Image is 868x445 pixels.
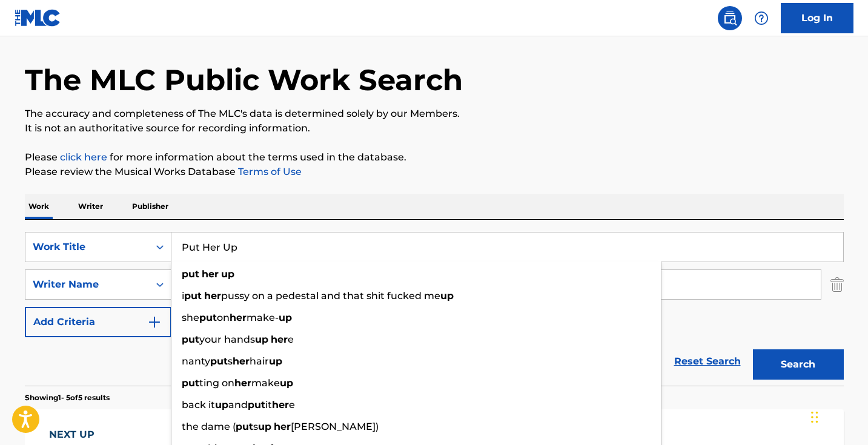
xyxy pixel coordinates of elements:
[33,240,142,254] div: Work Title
[255,334,268,345] strong: up
[228,355,233,367] span: s
[215,399,228,410] strong: up
[291,421,379,432] span: [PERSON_NAME])
[33,277,142,292] div: Writer Name
[236,166,302,177] a: Terms of Use
[288,334,294,345] span: e
[753,349,844,380] button: Search
[147,315,162,329] img: 9d2ae6d4665cec9f34b9.svg
[668,348,747,375] a: Reset Search
[210,355,228,367] strong: put
[248,399,265,410] strong: put
[265,399,272,410] span: it
[75,194,107,219] p: Writer
[25,62,463,98] h1: The MLC Public Work Search
[440,290,454,302] strong: up
[807,387,868,445] iframe: Chat Widget
[182,421,236,432] span: the dame (
[199,377,234,389] span: ting on
[182,268,199,280] strong: put
[182,377,199,389] strong: put
[258,421,271,432] strong: up
[250,355,269,367] span: hair
[25,392,110,403] p: Showing 1 - 5 of 5 results
[25,165,844,179] p: Please review the Musical Works Database
[199,312,217,323] strong: put
[15,9,61,27] img: MLC Logo
[184,290,202,302] strong: put
[202,268,219,280] strong: her
[754,11,769,25] img: help
[247,312,279,323] span: make-
[234,377,251,389] strong: her
[749,6,774,30] div: Help
[723,11,737,25] img: search
[718,6,742,30] a: Public Search
[182,290,184,302] span: i
[25,194,53,219] p: Work
[251,377,280,389] span: make
[25,107,844,121] p: The accuracy and completeness of The MLC's data is determined solely by our Members.
[811,399,818,435] div: Drag
[271,334,288,345] strong: her
[781,3,853,33] a: Log In
[182,355,210,367] span: nanty
[25,307,171,337] button: Add Criteria
[217,312,230,323] span: on
[221,290,440,302] span: pussy on a pedestal and that shit fucked me
[274,421,291,432] strong: her
[49,427,159,442] div: NEXT UP
[280,377,293,389] strong: up
[182,334,199,345] strong: put
[253,421,258,432] span: s
[269,355,282,367] strong: up
[199,334,255,345] span: your hands
[236,421,253,432] strong: put
[25,232,844,386] form: Search Form
[279,312,292,323] strong: up
[60,151,107,163] a: click here
[289,399,295,410] span: e
[25,150,844,165] p: Please for more information about the terms used in the database.
[228,399,248,410] span: and
[128,194,172,219] p: Publisher
[221,268,234,280] strong: up
[182,312,199,323] span: she
[830,269,844,300] img: Delete Criterion
[230,312,247,323] strong: her
[233,355,250,367] strong: her
[204,290,221,302] strong: her
[25,121,844,136] p: It is not an authoritative source for recording information.
[182,399,215,410] span: back it
[272,399,289,410] strong: her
